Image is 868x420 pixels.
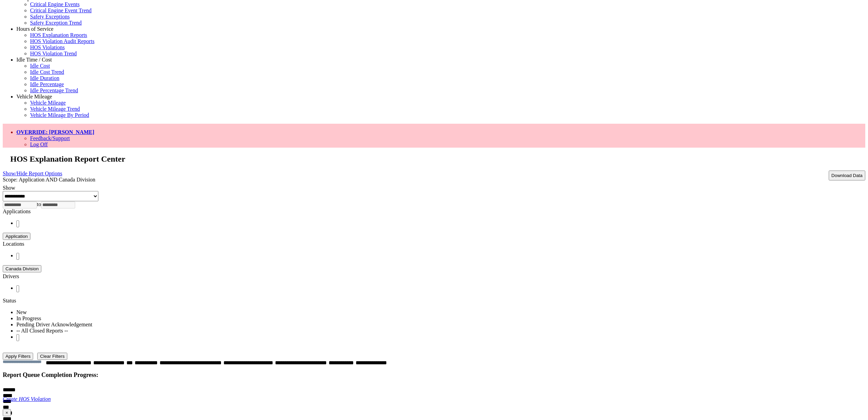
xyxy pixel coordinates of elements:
[3,396,51,402] a: Create HOS Violation
[30,8,92,13] a: Critical Engine Event Trend
[30,38,95,44] a: HOS Violation Audit Reports
[30,87,78,93] a: Idle Percentage Trend
[30,1,80,7] a: Critical Engine Events
[30,44,65,50] a: HOS Violations
[30,141,48,147] a: Log Off
[3,409,11,416] button: ×
[3,208,31,214] label: Applications
[3,298,16,303] label: Status
[3,265,41,272] button: Canada Division
[16,26,53,32] a: Hours of Service
[3,353,33,360] button: Change Filter Options
[16,129,94,135] a: OVERRIDE: [PERSON_NAME]
[30,51,77,56] a: HOS Violation Trend
[3,177,95,182] span: Scope: Application AND Canada Division
[16,322,92,327] span: Pending Driver Acknowledgement
[3,241,24,247] label: Locations
[30,63,50,69] a: Idle Cost
[30,135,70,141] a: Feedback/Support
[829,171,865,180] button: Download Data
[16,309,27,315] span: New
[16,94,52,99] a: Vehicle Mileage
[30,14,70,19] a: Safety Exceptions
[3,371,865,379] h4: Report Queue Completion Progress:
[30,112,89,118] a: Vehicle Mileage By Period
[30,81,64,87] a: Idle Percentage
[30,100,66,106] a: Vehicle Mileage
[37,353,67,360] button: Change Filter Options
[37,201,41,207] span: to
[3,273,19,279] label: Drivers
[30,20,82,26] a: Safety Exception Trend
[30,69,64,75] a: Idle Cost Trend
[30,106,80,112] a: Vehicle Mileage Trend
[3,185,15,191] label: Show
[3,233,30,240] button: Application
[16,328,68,334] span: -- All Closed Reports --
[16,57,52,63] a: Idle Time / Cost
[16,315,41,321] span: In Progress
[10,154,865,164] h2: HOS Explanation Report Center
[30,32,87,38] a: HOS Explanation Reports
[30,75,59,81] a: Idle Duration
[3,169,62,178] a: Show/Hide Report Options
